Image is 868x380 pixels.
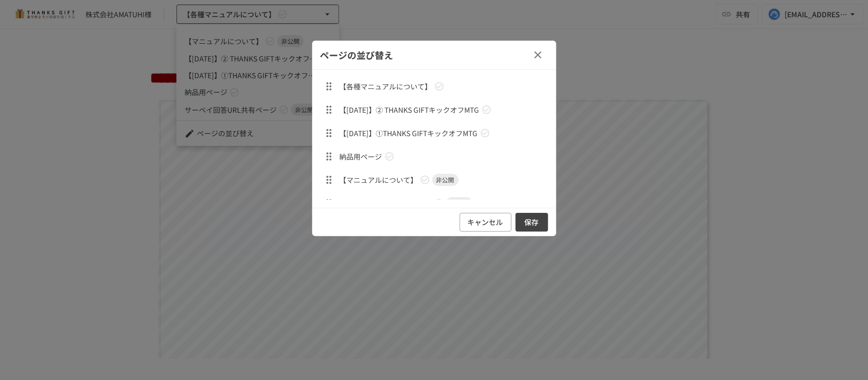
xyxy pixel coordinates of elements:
span: 【[DATE]】①THANKS GIFTキックオフMTG [340,128,478,139]
button: 保存 [516,213,548,232]
span: サーベイ回答URL共有ページ [340,198,432,209]
button: キャンセル [460,213,512,232]
span: 非公開 [432,175,459,184]
span: 【各種マニュアルについて】 [340,81,432,92]
span: 非公開 [446,199,472,208]
span: 納品用ページ [340,151,382,162]
div: ページの並び替え [312,41,556,70]
span: 【マニュアルについて】 [340,175,418,185]
span: 【[DATE]】② THANKS GIFTキックオフMTG [340,105,480,115]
